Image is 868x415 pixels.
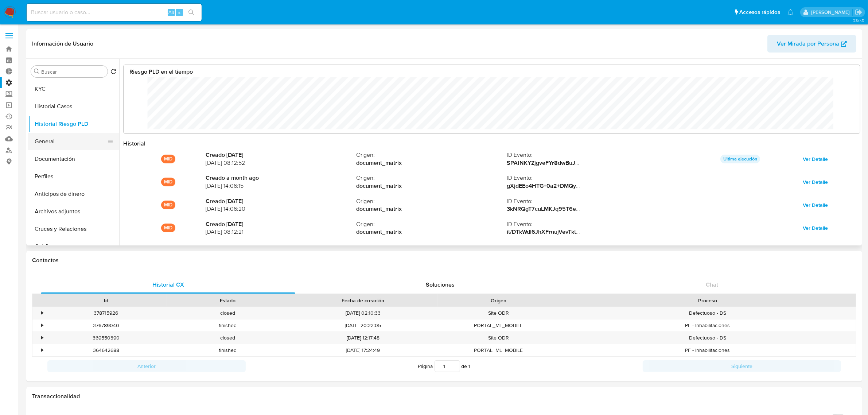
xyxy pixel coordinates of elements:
[41,334,43,341] div: •
[47,360,246,372] button: Anterior
[438,344,559,356] div: PORTAL_ML_MOBILE
[28,115,119,133] button: Historial Riesgo PLD
[443,297,554,304] div: Origen
[172,297,283,304] div: Estado
[288,319,438,331] div: [DATE] 20:22:05
[206,205,356,213] span: [DATE] 14:06:20
[643,360,841,372] button: Siguiente
[418,360,471,372] span: Página de
[45,332,167,344] div: 369550390
[356,182,507,190] strong: document_matrix
[123,139,145,148] strong: Historial
[507,159,805,167] strong: SPAfNKYZjgveFYr8dwBuJ8wL9LJ4eXMSmNFsd9WCejjfMHXFPEc5bZa43PDjVh2yp+NmCHLGkGf3xLHAUxq1Zg==
[167,344,288,356] div: finished
[559,344,856,356] div: PF - Inhabilitaciones
[507,197,657,205] span: ID Evento :
[206,159,356,167] span: [DATE] 08:12:52
[803,154,828,164] span: Ver Detalle
[206,151,356,159] strong: Creado [DATE]
[798,199,833,211] button: Ver Detalle
[293,297,433,304] div: Fecha de creación
[167,332,288,344] div: closed
[41,322,43,329] div: •
[32,393,856,400] h1: Transaccionalidad
[161,178,175,186] p: MID
[507,205,799,213] strong: 3kNRQgT7cuLMKJq95T6e9Eag1Rw+FJfDOX8gUsUQF1hVVV9KAieeZVuV8Ugtyg+tniktc0eTm+XmnW2f03tL7w==
[34,69,40,74] button: Buscar
[41,310,43,317] div: •
[739,8,780,16] span: Accesos rápidos
[356,220,507,228] span: Origen :
[507,182,798,190] strong: gXjdEEo4HTG+0a2+DMQytBvRyXAEZ0yqKpoZboD9uGhPGx1EzDx8GIwpxqJDh0wWjoxkbn48Miy5dDstYaHvig==
[811,9,852,16] p: santiago.sgreco@mercadolibre.com
[206,174,356,182] strong: Creado a month ago
[28,203,119,220] button: Archivos adjuntos
[167,307,288,319] div: closed
[767,35,856,53] button: Ver Mirada por Persona
[507,228,799,236] strong: it/DTkWdI6JhXFrnujVevTktoDosHnNMdgERQuqcqziOJ6K80cUMDpr6hCmpIPH0CLlRENdzY630dEdQK/mAwA==
[855,8,863,16] a: Salir
[110,69,116,77] button: Volver al orden por defecto
[469,362,471,370] span: 1
[28,168,119,185] button: Perfiles
[706,280,718,289] span: Chat
[32,257,856,264] h1: Contactos
[803,223,828,233] span: Ver Detalle
[28,238,119,255] button: Créditos
[41,69,105,75] input: Buscar
[45,319,167,331] div: 376789040
[507,174,657,182] span: ID Evento :
[50,297,161,304] div: Id
[168,9,174,16] span: Alt
[28,150,119,168] button: Documentación
[438,332,559,344] div: Site ODR
[167,319,288,331] div: finished
[507,220,657,228] span: ID Evento :
[161,155,175,163] p: MID
[45,307,167,319] div: 378715926
[564,297,851,304] div: Proceso
[777,35,839,53] span: Ver Mirada por Persona
[787,9,794,15] a: Notificaciones
[288,344,438,356] div: [DATE] 17:24:49
[438,307,559,319] div: Site ODR
[152,280,184,289] span: Historial CX
[129,67,193,76] strong: Riesgo PLD en el tiempo
[161,201,175,209] p: MID
[356,228,507,236] strong: document_matrix
[206,220,356,228] strong: Creado [DATE]
[426,280,455,289] span: Soluciones
[27,8,202,17] input: Buscar usuario o caso...
[798,176,833,188] button: Ver Detalle
[438,319,559,331] div: PORTAL_ML_MOBILE
[559,332,856,344] div: Defectuoso - DS
[28,80,119,98] button: KYC
[803,177,828,187] span: Ver Detalle
[798,222,833,234] button: Ver Detalle
[559,307,856,319] div: Defectuoso - DS
[356,159,507,167] strong: document_matrix
[356,197,507,205] span: Origen :
[720,155,760,163] p: Ultima ejecución
[206,182,356,190] span: [DATE] 14:06:15
[184,7,199,18] button: search-icon
[178,9,180,16] span: s
[507,151,657,159] span: ID Evento :
[206,228,356,236] span: [DATE] 08:12:21
[288,307,438,319] div: [DATE] 02:10:33
[28,185,119,203] button: Anticipos de dinero
[206,197,356,205] strong: Creado [DATE]
[45,344,167,356] div: 364642688
[28,98,119,115] button: Historial Casos
[356,151,507,159] span: Origen :
[798,153,833,165] button: Ver Detalle
[28,220,119,238] button: Cruces y Relaciones
[356,174,507,182] span: Origen :
[356,205,507,213] strong: document_matrix
[803,200,828,210] span: Ver Detalle
[559,319,856,331] div: PF - Inhabilitaciones
[288,332,438,344] div: [DATE] 12:17:48
[161,224,175,232] p: MID
[41,347,43,354] div: •
[32,40,93,47] h1: Información de Usuario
